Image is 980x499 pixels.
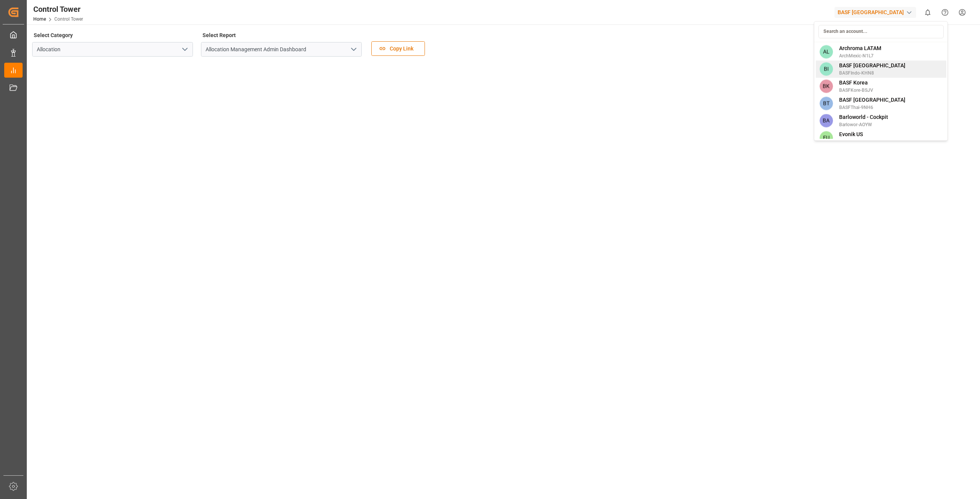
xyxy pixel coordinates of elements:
span: BASFKore-BSJV [839,87,873,94]
span: ArchMexic-N1L7 [839,52,881,59]
span: BASF Korea [839,79,873,87]
span: BK [820,80,833,93]
span: Barlowor-AOYW [839,121,888,128]
span: Archroma LATAM [839,44,881,52]
span: BASF [GEOGRAPHIC_DATA] [839,96,905,104]
span: EvonikUS-4XPF [839,138,872,145]
span: BT [820,97,833,110]
span: EU [820,131,833,145]
span: BASFIndo-KHN8 [839,70,905,76]
input: Search an account... [818,25,944,38]
span: BA [820,114,833,127]
span: Barloworld - Cockpit [839,113,888,121]
span: BASFThai-9NH6 [839,104,905,111]
span: AL [820,45,833,59]
span: BASF [GEOGRAPHIC_DATA] [839,62,905,70]
span: Evonik US [839,130,872,138]
span: BI [820,62,833,76]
